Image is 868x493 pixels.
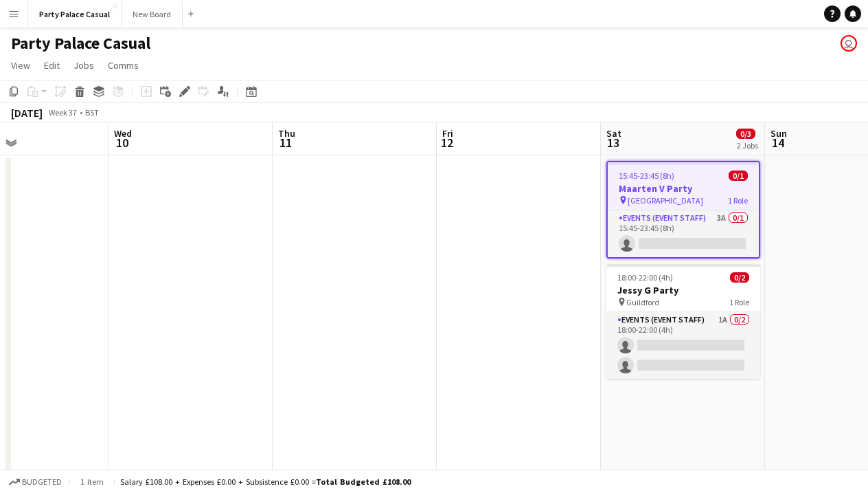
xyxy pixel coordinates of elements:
div: [DATE] [11,106,43,120]
span: Week 37 [45,107,80,118]
h3: Jessy G Party [606,284,760,296]
span: 11 [276,135,295,151]
button: Budgeted [7,474,64,490]
span: 0/3 [736,129,755,139]
h1: Party Palace Casual [11,33,150,54]
span: Comms [108,59,139,72]
span: Jobs [73,59,94,72]
span: Thu [278,127,295,140]
span: Fri [442,127,453,140]
app-user-avatar: Nicole Nkansah [841,35,857,52]
a: Jobs [68,56,100,74]
span: 15:45-23:45 (8h) [619,171,674,181]
span: Guildford [626,297,659,307]
app-card-role: Events (Event Staff)3A0/115:45-23:45 (8h) [608,210,759,257]
app-job-card: 18:00-22:00 (4h)0/2Jessy G Party Guildford1 RoleEvents (Event Staff)1A0/218:00-22:00 (4h) [606,264,760,379]
app-card-role: Events (Event Staff)1A0/218:00-22:00 (4h) [606,312,760,379]
span: 0/2 [730,272,749,283]
span: 1 Role [728,195,748,206]
a: Edit [38,56,65,74]
div: 2 Jobs [737,140,758,151]
span: 14 [768,135,787,151]
span: 10 [112,135,132,151]
div: BST [85,107,99,118]
app-job-card: 15:45-23:45 (8h)0/1Maarten V Party [GEOGRAPHIC_DATA]1 RoleEvents (Event Staff)3A0/115:45-23:45 (8h) [606,161,760,259]
span: 1 item [76,476,108,487]
span: 1 Role [729,297,749,307]
span: [GEOGRAPHIC_DATA] [628,195,703,206]
span: 12 [440,135,453,151]
span: Sun [770,127,787,140]
span: 0/1 [729,171,748,181]
span: Budgeted [22,477,62,487]
span: Wed [114,127,132,140]
button: New Board [122,1,183,28]
span: Sat [606,127,621,140]
a: Comms [102,56,144,74]
div: Salary £108.00 + Expenses £0.00 + Subsistence £0.00 = [120,476,411,487]
span: 18:00-22:00 (4h) [617,272,673,283]
span: View [11,59,30,72]
a: View [5,56,36,74]
button: Party Palace Casual [28,1,122,28]
span: 13 [604,135,621,151]
span: Total Budgeted £108.00 [316,476,411,487]
h3: Maarten V Party [608,182,759,195]
span: Edit [44,59,60,72]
